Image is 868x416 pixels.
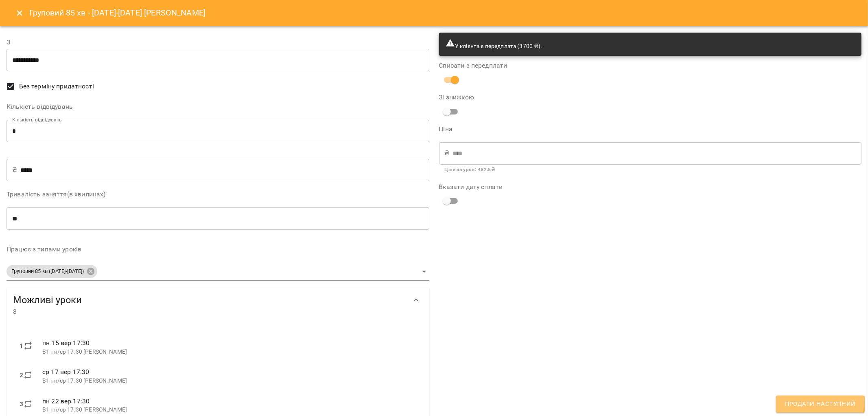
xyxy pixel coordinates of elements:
[7,103,429,110] label: Кількість відвідувань
[7,246,429,253] label: Працює з типами уроків
[20,399,23,409] label: 3
[20,341,23,351] label: 1
[13,307,407,317] span: 8
[785,399,856,409] span: Продати наступний
[42,397,90,405] span: пн 22 вер 17:30
[7,191,429,198] label: Тривалість заняття(в хвилинах)
[439,94,580,101] label: Зі знижкою
[446,43,542,49] span: У клієнта є передплата (3700 ₴).
[439,62,862,69] label: Списати з передплати
[20,370,23,380] label: 2
[407,291,426,310] button: Show more
[19,81,94,91] span: Без терміну придатності
[42,377,416,385] p: В1 пн/ср 17.30 [PERSON_NAME]
[13,294,407,306] span: Можливі уроки
[42,368,89,376] span: ср 17 вер 17:30
[29,7,206,19] h6: Груповий 85 хв - [DATE]-[DATE] [PERSON_NAME]
[445,167,495,172] b: Ціна за урок : 462.5 ₴
[42,406,416,414] p: В1 пн/ср 17.30 [PERSON_NAME]
[445,148,450,158] p: ₴
[439,184,862,190] label: Вказати дату сплати
[776,396,865,413] button: Продати наступний
[12,165,17,175] p: ₴
[42,348,416,356] p: В1 пн/ср 17.30 [PERSON_NAME]
[7,39,429,46] label: З
[7,265,97,278] div: Груповий 85 хв ([DATE]-[DATE])
[7,262,429,281] div: Груповий 85 хв ([DATE]-[DATE])
[7,268,89,275] span: Груповий 85 хв ([DATE]-[DATE])
[42,339,90,347] span: пн 15 вер 17:30
[439,126,862,132] label: Ціна
[10,3,29,23] button: Close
